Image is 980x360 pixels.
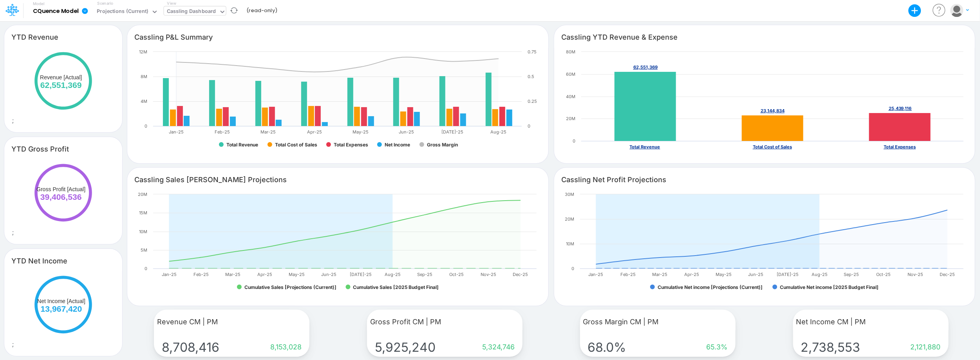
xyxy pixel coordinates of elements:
text: Total Revenue [630,144,660,150]
text: Aug-25 [385,272,401,277]
text: Cumulative Sales [2025 Budget Final] [353,284,439,290]
tspan: 23,144,834 [761,108,785,113]
text: [DATE]-25 [777,272,799,277]
text: 4M [141,99,147,104]
text: Jun-25 [748,272,763,277]
div: Projections (Current) [97,7,148,16]
text: 5M [141,247,147,253]
text: Total Cost of Sales [275,142,317,148]
text: Aug-25 [491,129,507,135]
text: Jan-25 [589,272,604,277]
text: Apr-25 [684,272,699,277]
text: Oct-25 [450,272,464,277]
text: 0 [573,138,575,144]
text: Cumulative Sales [Projections (Current)] [244,284,336,290]
text: Total Expenses [334,142,368,148]
text: Mar-25 [261,129,276,135]
tspan: 62,551,369 [633,64,658,70]
label: Scenario [97,0,113,6]
text: Mar-25 [652,272,667,277]
text: Feb-25 [620,272,636,277]
span: 68.0% [588,340,629,355]
text: Total Cost of Sales [753,144,792,150]
text: [DATE]-25 [442,129,464,135]
text: Gross Margin [427,142,458,148]
text: Jan-25 [162,272,177,277]
text: [DATE]-25 [350,272,372,277]
b: CQuence Model [33,8,79,15]
text: 20M [138,192,147,197]
text: Jun-25 [399,129,414,135]
text: 12M [139,49,147,55]
div: ; [4,159,122,244]
text: 0.75 [528,49,537,55]
span: 2,121,880 [908,343,941,351]
text: 0 [571,266,574,271]
text: Dec-25 [940,272,955,277]
span: 5,925,240 [375,340,439,355]
span: 2,738,553 [801,340,864,355]
span: 65.3% [703,343,728,351]
text: 0 [145,123,147,129]
label: Model [33,2,45,6]
text: Total Expenses [884,144,916,150]
div: Cassling Dashboard [167,7,216,16]
text: 10M [139,229,147,234]
text: Feb-25 [193,272,209,277]
text: Feb-25 [215,129,230,135]
text: Total Revenue [226,142,258,148]
span: 5,324,746 [479,343,515,351]
text: Aug-25 [812,272,828,277]
text: 40M [566,94,575,99]
text: Mar-25 [226,272,241,277]
text: Dec-25 [513,272,528,277]
text: 0.25 [528,99,537,104]
text: Nov-25 [908,272,924,277]
text: 10M [566,241,574,247]
text: Sep-25 [844,272,859,277]
text: Apr-25 [307,129,322,135]
text: 0.5 [528,74,534,79]
text: Jan-25 [169,129,184,135]
text: Oct-25 [876,272,891,277]
text: Net Income [385,142,410,148]
text: 20M [566,116,575,121]
text: 15M [139,210,147,216]
text: 0 [528,123,530,129]
text: May-25 [289,272,305,277]
text: Cumulative Net income [2025 Budget Final] [780,284,879,290]
text: 8M [141,74,147,79]
text: Cumulative Net income [Projections (Current)] [658,284,763,290]
label: View [167,0,176,6]
text: 60M [566,71,575,77]
text: 20M [565,216,574,222]
text: 0 [145,266,147,271]
text: 80M [566,49,575,55]
text: Apr-25 [258,272,273,277]
text: May-25 [353,129,369,135]
div: ; [4,48,122,132]
div: ; [4,271,122,356]
text: 30M [565,192,574,197]
b: (read-only) [246,7,277,14]
text: Sep-25 [417,272,432,277]
span: 8,708,416 [162,340,222,355]
tspan: 25,439,116 [889,106,912,111]
span: 8,153,028 [267,343,302,351]
text: Jun-25 [321,272,336,277]
text: May-25 [716,272,732,277]
text: Nov-25 [481,272,497,277]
